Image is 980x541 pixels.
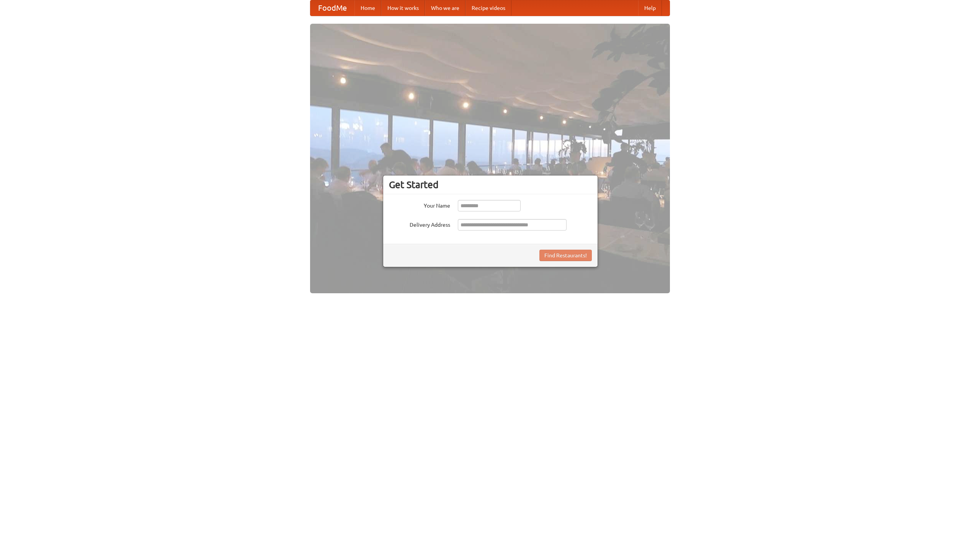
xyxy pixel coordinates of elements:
a: Recipe videos [465,0,511,16]
h3: Get Started [389,179,592,190]
label: Delivery Address [389,219,450,229]
a: FoodMe [310,0,354,16]
a: How it works [381,0,425,16]
a: Help [638,0,662,16]
a: Home [354,0,381,16]
label: Your Name [389,200,450,210]
button: Find Restaurants! [539,250,592,261]
a: Who we are [425,0,465,16]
